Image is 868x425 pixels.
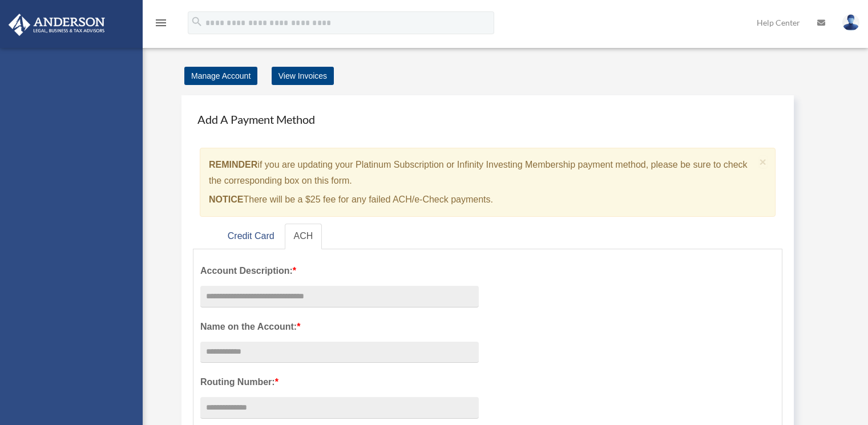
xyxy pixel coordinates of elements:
[272,67,334,85] a: View Invoices
[209,160,257,169] strong: REMINDER
[285,224,322,249] a: ACH
[200,319,479,335] label: Name on the Account:
[193,107,782,132] h4: Add A Payment Method
[154,16,168,30] i: menu
[219,224,284,249] a: Credit Card
[760,155,767,168] span: ×
[209,195,243,204] strong: NOTICE
[200,374,479,390] label: Routing Number:
[760,156,767,168] button: Close
[200,148,776,217] div: if you are updating your Platinum Subscription or Infinity Investing Membership payment method, p...
[209,192,755,208] p: There will be a $25 fee for any failed ACH/e-Check payments.
[191,15,203,28] i: search
[842,14,859,31] img: User Pic
[200,263,479,279] label: Account Description:
[184,67,257,85] a: Manage Account
[5,14,108,36] img: Anderson Advisors Platinum Portal
[154,20,168,30] a: menu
